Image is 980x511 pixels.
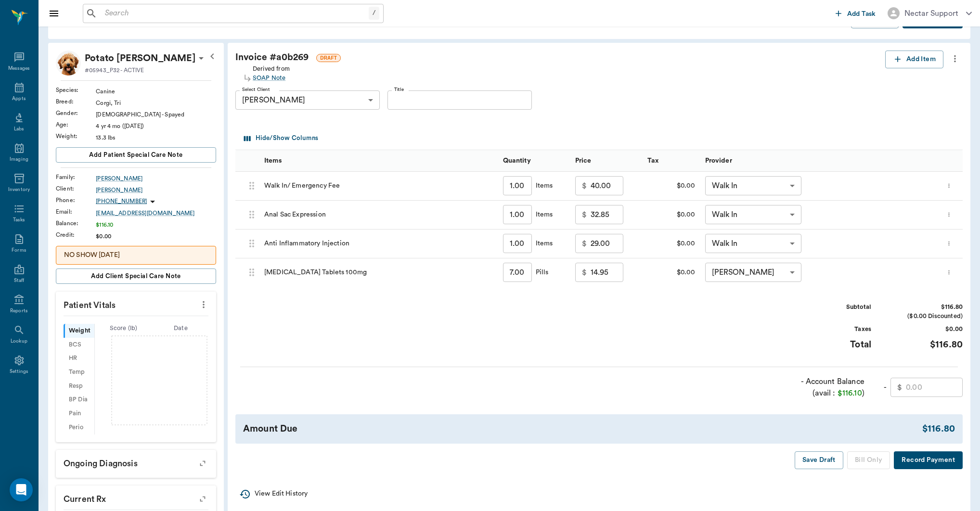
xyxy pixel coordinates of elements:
[12,247,26,254] div: Forms
[259,201,498,230] div: Anal Sac Expression
[943,178,954,194] button: more
[96,87,216,96] div: Canine
[56,120,96,129] div: Age :
[64,379,94,393] div: Resp
[799,303,871,312] div: Subtotal
[705,147,732,174] div: Provider
[96,122,216,130] div: 4 yr 4 mo ([DATE])
[394,86,404,93] label: Title
[498,150,570,171] div: Quantity
[96,197,147,205] p: [PHONE_NUMBER]
[85,66,144,75] p: #05943_P32 - ACTIVE
[532,210,553,219] div: Items
[96,220,216,229] div: $116.10
[56,450,216,474] p: Ongoing diagnosis
[259,258,498,287] div: [MEDICAL_DATA] Tablets 100mg
[10,156,28,163] div: Imaging
[56,485,216,510] p: Current Rx
[89,150,182,160] span: Add patient Special Care Note
[14,126,24,133] div: Labs
[705,234,801,253] div: Walk In
[643,201,700,230] div: $0.00
[64,250,208,260] p: NO SHOW [DATE]
[922,422,955,436] div: $116.80
[10,478,33,501] div: Open Intercom Messenger
[10,368,29,375] div: Settings
[243,422,922,436] div: Amount Due
[255,489,308,499] p: View Edit History
[812,389,864,397] span: (avail : )
[570,150,643,171] div: Price
[235,90,380,110] div: [PERSON_NAME]
[56,173,96,181] div: Family :
[56,132,96,141] div: Weight :
[591,205,623,224] input: 0.00
[795,451,843,469] button: Save Draft
[259,150,498,171] div: Items
[242,86,270,93] label: Select Client
[880,4,980,22] button: Nectar Support
[792,376,864,399] div: - Account Balance
[85,51,195,66] p: Potato [PERSON_NAME]
[56,109,96,117] div: Gender :
[582,238,587,249] p: $
[101,7,369,20] input: Search
[56,207,96,216] div: Email :
[64,338,94,352] div: BCS
[64,393,94,407] div: BP Dia
[253,63,290,83] div: Derived from
[705,176,801,195] div: Walk In
[13,217,25,224] div: Tasks
[64,365,94,379] div: Temp
[44,4,64,23] button: Close drawer
[943,264,954,281] button: more
[890,325,963,334] div: $0.00
[643,258,700,287] div: $0.00
[799,338,871,352] div: Total
[242,131,321,146] button: Select columns
[631,265,636,280] button: message
[838,389,862,397] span: $116.10
[91,271,181,281] span: Add client Special Care Note
[943,235,954,252] button: more
[647,147,658,174] div: Tax
[235,51,885,64] div: Invoice # a0b269
[64,352,94,366] div: HR
[96,186,216,194] a: [PERSON_NAME]
[532,268,549,277] div: Pills
[56,230,96,239] div: Credit :
[56,292,216,316] p: Patient Vitals
[85,51,195,66] div: Potato Lockhart
[64,421,94,434] div: Perio
[56,97,96,106] div: Breed :
[591,234,623,253] input: 0.00
[56,51,81,76] img: Profile Image
[317,54,340,62] span: DRAFT
[56,219,96,228] div: Balance :
[95,324,152,333] div: Score ( lb )
[947,51,963,67] button: more
[705,205,801,224] div: Walk In
[885,51,943,68] button: Add Item
[8,65,30,72] div: Messages
[264,147,282,174] div: Items
[56,147,216,163] button: Add patient Special Care Note
[96,232,216,241] div: $0.00
[259,172,498,201] div: Walk In/ Emergency Fee
[253,74,290,83] a: SOAP Note
[96,174,216,183] a: [PERSON_NAME]
[890,338,963,352] div: $116.80
[96,99,216,107] div: Corgi, Tri
[700,150,939,171] div: Provider
[11,338,27,345] div: Lookup
[890,303,963,312] div: $116.80
[369,7,379,20] div: /
[96,110,216,119] div: [DEMOGRAPHIC_DATA] - Spayed
[96,133,216,142] div: 13.3 lbs
[591,263,623,282] input: 0.00
[582,209,587,220] p: $
[96,209,216,217] a: [EMAIL_ADDRESS][DOMAIN_NAME]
